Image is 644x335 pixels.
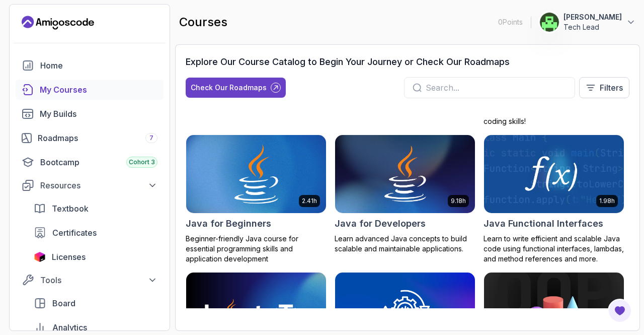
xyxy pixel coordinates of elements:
[484,234,624,264] p: Learn to write efficient and scalable Java code using functional interfaces, lambdas, and method ...
[599,197,615,205] p: 1.98h
[608,299,632,323] button: Open Feedback Button
[335,234,475,254] p: Learn advanced Java concepts to build scalable and maintainable applications.
[34,252,46,262] img: jetbrains icon
[16,271,164,289] button: Tools
[40,179,157,191] div: Resources
[563,22,622,32] p: Tech Lead
[179,14,227,30] h2: courses
[40,108,157,120] div: My Builds
[149,134,153,142] span: 7
[16,55,164,76] a: home
[129,158,155,166] span: Cohort 3
[28,247,164,267] a: licenses
[22,15,94,31] a: Landing page
[38,132,157,144] div: Roadmaps
[52,203,89,215] span: Textbook
[52,227,97,239] span: Certificates
[52,297,75,309] span: Board
[335,217,426,231] h2: Java for Developers
[28,198,164,219] a: textbook
[52,321,87,333] span: Analytics
[40,84,157,96] div: My Courses
[186,234,327,264] p: Beginner-friendly Java course for essential programming skills and application development
[335,135,475,214] img: Java for Developers card
[40,274,157,286] div: Tools
[16,80,164,100] a: courses
[484,135,624,264] a: Java Functional Interfaces card1.98hJava Functional InterfacesLearn to write efficient and scalab...
[16,104,164,124] a: builds
[540,13,559,32] img: user profile image
[16,152,164,172] a: bootcamp
[16,128,164,148] a: roadmaps
[186,55,510,69] h3: Explore Our Course Catalog to Begin Your Journey or Check Our Roadmaps
[302,197,317,205] p: 2.41h
[600,82,623,94] p: Filters
[186,217,271,231] h2: Java for Beginners
[28,223,164,243] a: certificates
[186,78,286,98] button: Check Our Roadmaps
[28,293,164,313] a: board
[40,156,157,168] div: Bootcamp
[484,217,603,231] h2: Java Functional Interfaces
[426,82,567,94] input: Search...
[16,176,164,194] button: Resources
[335,135,475,254] a: Java for Developers card9.18hJava for DevelopersLearn advanced Java concepts to build scalable an...
[40,59,157,72] div: Home
[539,12,636,32] button: user profile image[PERSON_NAME]Tech Lead
[451,197,466,205] p: 9.18h
[498,17,523,27] p: 0 Points
[183,133,330,215] img: Java for Beginners card
[52,251,86,263] span: Licenses
[186,135,327,264] a: Java for Beginners card2.41hJava for BeginnersBeginner-friendly Java course for essential program...
[191,83,267,93] div: Check Our Roadmaps
[563,12,622,22] p: [PERSON_NAME]
[484,135,624,214] img: Java Functional Interfaces card
[579,77,629,98] button: Filters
